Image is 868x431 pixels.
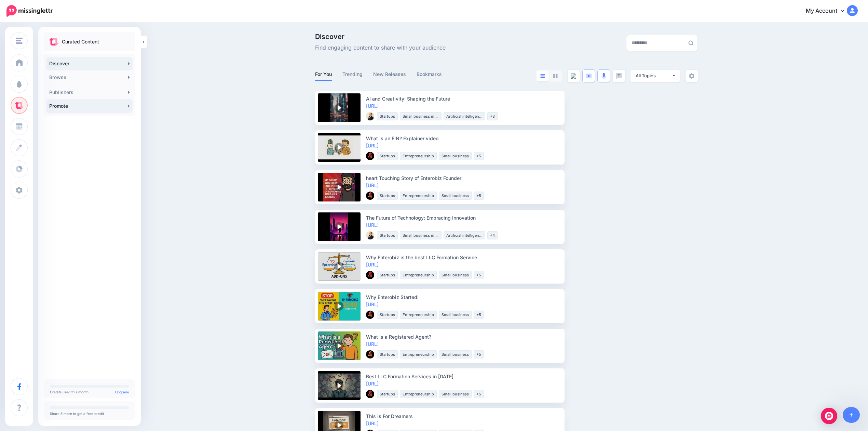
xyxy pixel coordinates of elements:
[400,390,437,398] li: Entrepreneurship
[366,95,560,102] div: AI and Creativity: Shaping the Future
[636,73,672,79] div: All Topics
[366,103,379,109] a: [URL]
[315,43,446,52] span: Find engaging content to share with your audience
[366,373,560,380] div: Best LLC Formation Services in [DATE]
[49,38,58,45] img: curate.png
[366,381,379,387] a: [URL]
[444,112,485,120] li: Artificial intelligence
[334,222,344,232] img: play-circle-overlay.png
[366,112,374,120] img: W3UT4SDDERV1KOG75M69L2B4XIRA5FBU_thumb.jpg
[366,174,560,182] div: heart Touching Story of Enterobiz Founder
[334,420,344,430] img: play-circle-overlay.png
[334,341,344,351] img: play-circle-overlay.png
[373,70,406,78] a: New Releases
[439,350,472,358] li: Small business
[400,350,437,358] li: Entrepreneurship
[377,231,398,239] li: Startups
[377,112,398,120] li: Startups
[400,192,437,200] li: Entrepreneurship
[366,143,379,148] a: [URL]
[366,182,379,188] a: [URL]
[366,262,379,267] a: [URL]
[474,152,484,160] li: +5
[439,192,472,200] li: Small business
[474,390,484,398] li: +5
[821,408,837,424] div: Open Intercom Messenger
[334,262,344,271] img: play-circle-overlay.png
[366,311,374,319] img: 132269654_104219678259125_2692675508189239118_n-bsa91599_thumb.png
[439,152,472,160] li: Small business
[474,271,484,279] li: +5
[366,293,560,301] div: Why Enterobiz Started!
[366,214,560,221] div: The Future of Technology: Embracing Innovation
[377,152,398,160] li: Startups
[334,143,344,152] img: play-circle-overlay.png
[474,192,484,200] li: +5
[444,231,485,239] li: Artificial intelligence
[487,231,498,239] li: +4
[377,271,398,279] li: Startups
[366,350,374,358] img: 132269654_104219678259125_2692675508189239118_n-bsa91599_thumb.png
[439,311,472,319] li: Small business
[16,38,23,44] img: menu.png
[439,271,472,279] li: Small business
[688,40,693,45] img: search-grey-6.png
[400,112,442,120] li: Small business marketing
[439,390,472,398] li: Small business
[400,231,442,239] li: Small business marketing
[62,38,99,46] p: Curated Content
[630,70,680,82] button: All Topics
[334,103,344,113] img: play-circle-overlay.png
[334,381,344,390] img: play-circle-overlay.png
[46,99,133,113] a: Promote
[474,311,484,319] li: +5
[366,271,374,279] img: 132269654_104219678259125_2692675508189239118_n-bsa91599_thumb.png
[377,192,398,200] li: Startups
[571,73,577,79] img: article--grey.png
[377,350,398,358] li: Startups
[400,271,437,279] li: Entrepreneurship
[487,112,498,120] li: +3
[474,350,484,358] li: +5
[46,70,133,84] a: Browse
[366,135,560,142] div: What is an EIN? Explainer video
[366,192,374,200] img: 132269654_104219678259125_2692675508189239118_n-bsa91599_thumb.png
[553,74,558,78] img: grid-grey.png
[366,413,560,420] div: This is For Dreamers
[315,70,332,78] a: For You
[366,222,379,228] a: [URL]
[586,74,592,78] img: video-blue.png
[799,3,858,19] a: My Account
[6,5,53,17] img: Missinglettr
[400,152,437,160] li: Entrepreneurship
[46,57,133,70] a: Discover
[366,152,374,160] img: 132269654_104219678259125_2692675508189239118_n-bsa91599_thumb.png
[366,301,379,307] a: [URL]
[334,301,344,311] img: play-circle-overlay.png
[366,420,379,426] a: [URL]
[366,390,374,398] img: 132269654_104219678259125_2692675508189239118_n-bsa91599_thumb.png
[366,333,560,340] div: What is a Registered Agent?
[366,231,374,239] img: W3UT4SDDERV1KOG75M69L2B4XIRA5FBU_thumb.jpg
[342,70,363,78] a: Trending
[616,73,622,79] img: chat-square-grey.png
[377,311,398,319] li: Startups
[366,254,560,261] div: Why Enterobiz is the best LLC Formation Service
[417,70,442,78] a: Bookmarks
[689,73,694,79] img: settings-grey.png
[601,73,606,79] img: microphone.png
[377,390,398,398] li: Startups
[540,74,545,78] img: list-blue.png
[334,182,344,192] img: play-circle-overlay.png
[315,33,446,40] span: Discover
[400,311,437,319] li: Entrepreneurship
[366,341,379,347] a: [URL]
[46,86,133,99] a: Publishers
